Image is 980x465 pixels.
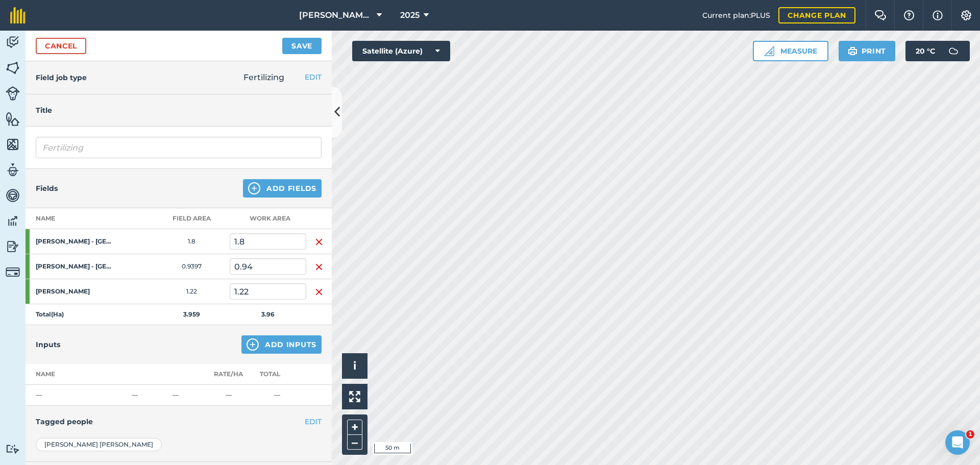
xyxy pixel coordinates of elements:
[36,287,115,296] strong: [PERSON_NAME]
[36,416,322,427] h4: Tagged people
[36,38,86,54] a: Cancel
[36,339,60,350] h4: Inputs
[261,310,275,318] strong: 3.96
[6,60,20,76] img: svg+xml;base64,PHN2ZyB4bWxucz0iaHR0cDovL3d3dy53My5vcmcvMjAwMC9zdmciIHdpZHRoPSI1NiIgaGVpZ2h0PSI2MC...
[702,10,770,21] span: Current plan : PLUS
[6,162,20,178] img: svg+xml;base64,PD94bWwgdmVyc2lvbj0iMS4wIiBlbmNvZGluZz0idXRmLTgiPz4KPCEtLSBHZW5lcmF0b3I6IEFkb2JlIE...
[305,416,322,427] button: EDIT
[241,335,322,354] button: Add Inputs
[6,239,20,254] img: svg+xml;base64,PD94bWwgdmVyc2lvbj0iMS4wIiBlbmNvZGluZz0idXRmLTgiPz4KPCEtLSBHZW5lcmF0b3I6IEFkb2JlIE...
[347,435,362,450] button: –
[153,208,230,229] th: Field Area
[230,208,306,229] th: Work area
[6,265,20,279] img: svg+xml;base64,PD94bWwgdmVyc2lvbj0iMS4wIiBlbmNvZGluZz0idXRmLTgiPz4KPCEtLSBHZW5lcmF0b3I6IEFkb2JlIE...
[349,391,360,402] img: Four arrows, one pointing top left, one top right, one bottom right and the last bottom left
[6,188,20,203] img: svg+xml;base64,PD94bWwgdmVyc2lvbj0iMS4wIiBlbmNvZGluZz0idXRmLTgiPz4KPCEtLSBHZW5lcmF0b3I6IEFkb2JlIE...
[960,10,972,20] img: A cog icon
[305,71,322,83] button: EDIT
[753,41,828,61] button: Measure
[903,10,915,20] img: A question mark icon
[6,137,20,152] img: svg+xml;base64,PHN2ZyB4bWxucz0iaHR0cDovL3d3dy53My5vcmcvMjAwMC9zdmciIHdpZHRoPSI1NiIgaGVpZ2h0PSI2MC...
[839,41,896,61] button: Print
[299,9,373,21] span: [PERSON_NAME] Contracting
[153,229,230,254] td: 1.8
[26,385,128,406] td: —
[6,86,20,101] img: svg+xml;base64,PD94bWwgdmVyc2lvbj0iMS4wIiBlbmNvZGluZz0idXRmLTgiPz4KPCEtLSBHZW5lcmF0b3I6IEFkb2JlIE...
[353,359,356,372] span: i
[36,438,162,451] div: [PERSON_NAME] [PERSON_NAME]
[315,286,323,298] img: svg+xml;base64,PHN2ZyB4bWxucz0iaHR0cDovL3d3dy53My5vcmcvMjAwMC9zdmciIHdpZHRoPSIxNiIgaGVpZ2h0PSIyNC...
[247,338,259,351] img: svg+xml;base64,PHN2ZyB4bWxucz0iaHR0cDovL3d3dy53My5vcmcvMjAwMC9zdmciIHdpZHRoPSIxNCIgaGVpZ2h0PSIyNC...
[945,430,970,455] iframe: Intercom live chat
[36,262,115,271] strong: [PERSON_NAME] - [GEOGRAPHIC_DATA]
[248,364,306,385] th: Total
[36,183,58,194] h4: Fields
[6,111,20,127] img: svg+xml;base64,PHN2ZyB4bWxucz0iaHR0cDovL3d3dy53My5vcmcvMjAwMC9zdmciIHdpZHRoPSI1NiIgaGVpZ2h0PSI2MC...
[778,7,855,23] a: Change plan
[848,45,857,57] img: svg+xml;base64,PHN2ZyB4bWxucz0iaHR0cDovL3d3dy53My5vcmcvMjAwMC9zdmciIHdpZHRoPSIxOSIgaGVpZ2h0PSIyNC...
[168,385,209,406] td: —
[352,41,450,61] button: Satellite (Azure)
[966,430,974,438] span: 1
[282,38,322,54] button: Save
[128,385,168,406] td: —
[6,444,20,454] img: svg+xml;base64,PD94bWwgdmVyc2lvbj0iMS4wIiBlbmNvZGluZz0idXRmLTgiPz4KPCEtLSBHZW5lcmF0b3I6IEFkb2JlIE...
[347,420,362,435] button: +
[315,236,323,248] img: svg+xml;base64,PHN2ZyB4bWxucz0iaHR0cDovL3d3dy53My5vcmcvMjAwMC9zdmciIHdpZHRoPSIxNiIgaGVpZ2h0PSIyNC...
[933,9,943,21] img: svg+xml;base64,PHN2ZyB4bWxucz0iaHR0cDovL3d3dy53My5vcmcvMjAwMC9zdmciIHdpZHRoPSIxNyIgaGVpZ2h0PSIxNy...
[153,279,230,304] td: 1.22
[209,385,248,406] td: —
[36,105,322,116] h4: Title
[10,7,26,23] img: fieldmargin Logo
[243,72,284,82] span: Fertilizing
[183,310,200,318] strong: 3.959
[26,208,153,229] th: Name
[36,72,87,83] h4: Field job type
[342,353,367,379] button: i
[36,310,64,318] strong: Total ( Ha )
[764,46,774,56] img: Ruler icon
[943,41,964,61] img: svg+xml;base64,PD94bWwgdmVyc2lvbj0iMS4wIiBlbmNvZGluZz0idXRmLTgiPz4KPCEtLSBHZW5lcmF0b3I6IEFkb2JlIE...
[248,385,306,406] td: —
[26,364,128,385] th: Name
[209,364,248,385] th: Rate/ Ha
[248,182,260,194] img: svg+xml;base64,PHN2ZyB4bWxucz0iaHR0cDovL3d3dy53My5vcmcvMjAwMC9zdmciIHdpZHRoPSIxNCIgaGVpZ2h0PSIyNC...
[400,9,420,21] span: 2025
[243,179,322,198] button: Add Fields
[6,35,20,50] img: svg+xml;base64,PD94bWwgdmVyc2lvbj0iMS4wIiBlbmNvZGluZz0idXRmLTgiPz4KPCEtLSBHZW5lcmF0b3I6IEFkb2JlIE...
[874,10,887,20] img: Two speech bubbles overlapping with the left bubble in the forefront
[153,254,230,279] td: 0.9397
[36,137,322,158] input: What needs doing?
[905,41,970,61] button: 20 °C
[36,237,115,246] strong: [PERSON_NAME] - [GEOGRAPHIC_DATA]
[916,41,935,61] span: 20 ° C
[6,213,20,229] img: svg+xml;base64,PD94bWwgdmVyc2lvbj0iMS4wIiBlbmNvZGluZz0idXRmLTgiPz4KPCEtLSBHZW5lcmF0b3I6IEFkb2JlIE...
[315,261,323,273] img: svg+xml;base64,PHN2ZyB4bWxucz0iaHR0cDovL3d3dy53My5vcmcvMjAwMC9zdmciIHdpZHRoPSIxNiIgaGVpZ2h0PSIyNC...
